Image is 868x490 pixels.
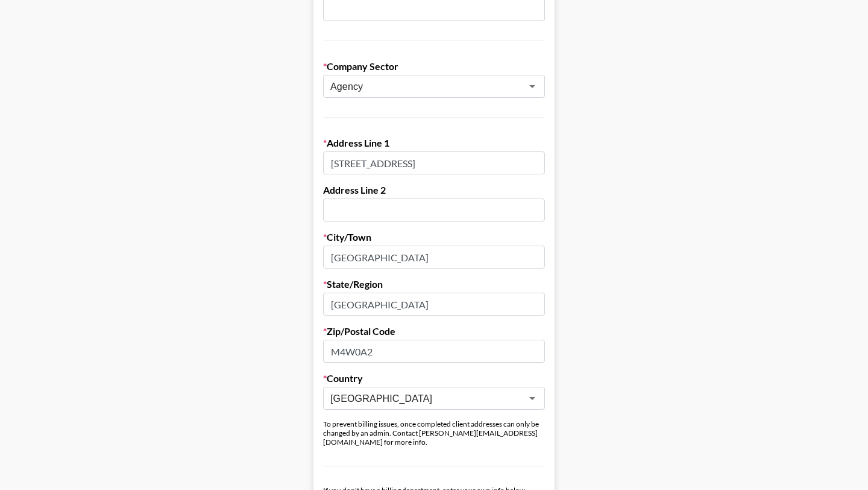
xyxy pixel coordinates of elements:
[323,60,545,72] label: Company Sector
[524,78,541,95] button: Open
[323,137,545,149] label: Address Line 1
[323,184,545,196] label: Address Line 2
[323,325,545,337] label: Zip/Postal Code
[323,231,545,243] label: City/Town
[524,390,541,407] button: Open
[323,419,545,447] div: To prevent billing issues, once completed client addresses can only be changed by an admin. Conta...
[323,278,545,290] label: State/Region
[323,372,545,384] label: Country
